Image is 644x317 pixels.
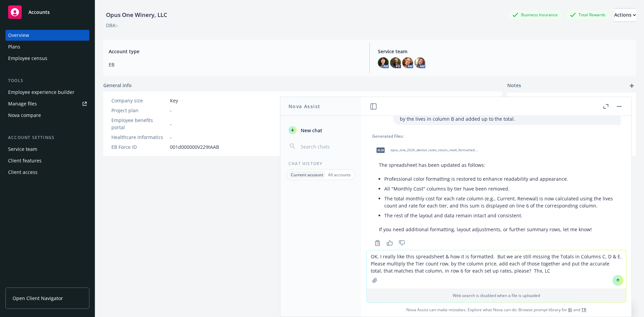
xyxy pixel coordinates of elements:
div: EB Force ID [111,143,167,151]
span: New chat [299,127,322,134]
button: Thumbs down [396,238,407,248]
a: Plans [5,41,89,52]
button: Actions [614,8,636,22]
a: Manage files [5,98,89,109]
a: Overview [5,30,89,41]
span: General info [103,82,132,89]
span: - [170,120,172,127]
span: Notes [507,82,521,90]
a: Accounts [5,3,89,22]
span: xlsx [377,147,385,153]
button: New chat [286,124,356,136]
div: xlsxopus_one_2026_dental_rates_totals_row6_formatted.xlsx [372,142,480,159]
a: BI [568,307,572,313]
div: Manage files [8,98,37,109]
span: opus_one_2026_dental_rates_totals_row6_formatted.xlsx [390,148,479,152]
img: photo [414,57,425,68]
span: Key [170,97,178,104]
a: Employee experience builder [5,87,89,98]
div: Overview [8,30,29,41]
img: photo [378,57,389,68]
a: Service team [5,144,89,155]
div: Client features [8,155,42,166]
div: Employee experience builder [8,87,74,98]
li: The total monthly cost for each rate column (e.g., Current, Renewal) is now calculated using the ... [384,194,614,211]
div: Account settings [5,134,89,141]
span: Accounts [28,9,50,15]
textarea: OK, I really like this spreadsheet & how it is formatted. But we are still missing the Totals in ... [367,250,626,289]
a: add [628,82,636,90]
div: Tools [5,77,89,84]
span: - [170,134,172,141]
span: Open Client Navigator [13,295,63,302]
div: Healthcare Informatics [111,134,167,141]
h1: Nova Assist [288,103,320,110]
a: Nova compare [5,110,89,121]
p: Web search is disabled when a file is uploaded [371,293,622,298]
input: Search chats [299,142,353,151]
a: Client access [5,167,89,178]
span: EB [109,61,361,68]
p: All accounts [328,172,351,178]
div: Total Rewards [566,11,609,19]
div: DBA: - [106,22,119,29]
li: Professional color formatting is restored to enhance readability and appearance. [384,174,614,184]
div: Project plan [111,107,167,114]
a: Client features [5,155,89,166]
div: Plans [8,41,20,52]
p: Current account [291,172,323,178]
p: The spreadsheet has been updated as follows: [379,161,614,169]
div: Generated Files: [372,133,621,139]
span: Nova Assist can make mistakes. Explore what Nova can do: Browse prompt library for and [364,303,629,317]
a: Employee census [5,53,89,64]
div: Employee benefits portal [111,117,167,131]
div: Opus One Winery, LLC [103,11,170,19]
img: photo [390,57,401,68]
div: Employee census [8,53,47,64]
li: All "Monthly Cost" columns by tier have been removed. [384,184,614,194]
div: Service team [8,144,37,155]
div: Client access [8,167,38,178]
p: If you need additional formatting, layout adjustments, or further summary rows, let me know! [379,226,614,233]
a: TR [581,307,586,313]
span: Account type [109,48,361,55]
svg: Copy to clipboard [374,240,381,246]
li: The rest of the layout and data remain intact and consistent. [384,211,614,220]
img: photo [402,57,413,68]
div: Nova compare [8,110,41,121]
span: 001d000000V229tAAB [170,143,219,151]
span: - [170,107,172,114]
span: Service team [378,48,630,55]
div: Business Insurance [509,11,561,19]
div: Company size [111,97,167,104]
div: Chat History [280,161,361,166]
div: Actions [614,8,636,21]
